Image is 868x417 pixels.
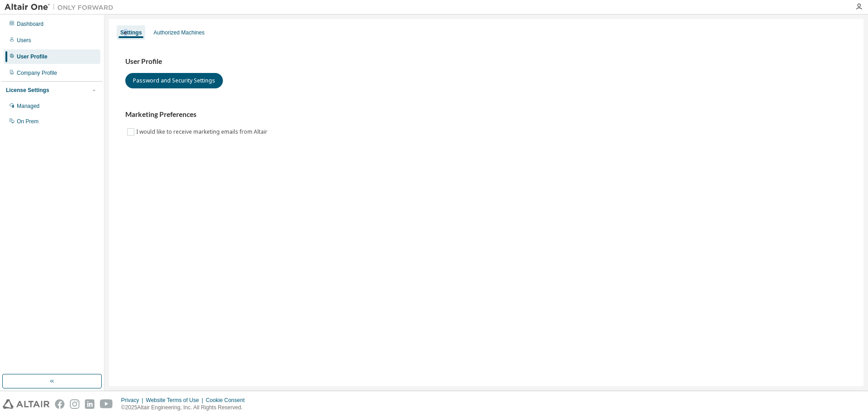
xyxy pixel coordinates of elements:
div: Authorized Machines [153,29,204,36]
label: I would like to receive marketing emails from Altair [136,126,269,137]
div: Settings [120,29,142,36]
div: Dashboard [17,20,44,28]
h3: Marketing Preferences [125,110,847,119]
img: Altair One [5,3,118,12]
img: altair_logo.svg [3,399,49,409]
div: On Prem [17,118,39,125]
div: User Profile [17,53,47,60]
img: instagram.svg [70,399,79,409]
img: facebook.svg [55,399,64,409]
h3: User Profile [125,57,847,66]
p: © 2025 Altair Engineering, Inc. All Rights Reserved. [121,404,250,412]
div: License Settings [6,87,49,94]
img: youtube.svg [100,399,113,409]
div: Privacy [121,397,146,404]
div: Website Terms of Use [146,397,206,404]
div: Users [17,37,31,44]
div: Managed [17,102,39,110]
button: Password and Security Settings [125,73,223,88]
img: linkedin.svg [85,399,94,409]
div: Company Profile [17,69,57,77]
div: Cookie Consent [206,397,250,404]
